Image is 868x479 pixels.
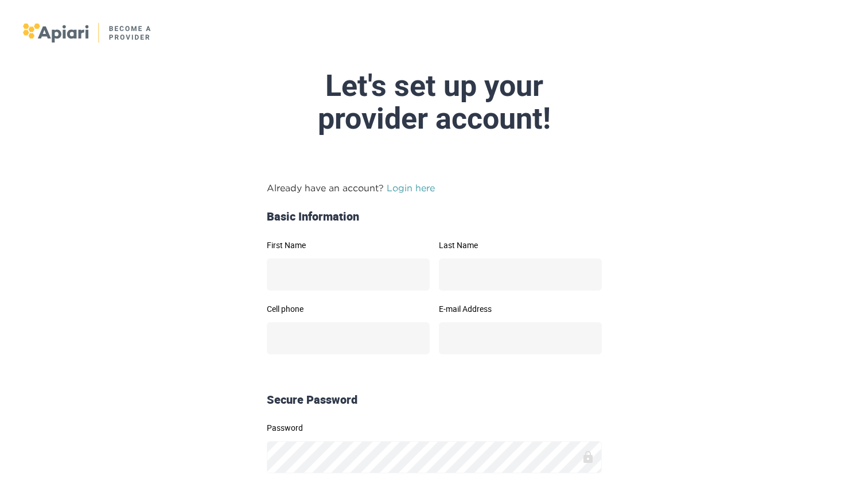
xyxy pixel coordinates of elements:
[267,305,430,313] label: Cell phone
[23,23,152,43] img: logo
[387,183,435,193] a: Login here
[267,241,430,249] label: First Name
[267,424,602,432] label: Password
[262,392,606,408] div: Secure Password
[439,305,602,313] label: E-mail Address
[262,208,606,225] div: Basic Information
[267,181,602,195] p: Already have an account?
[164,69,705,135] div: Let's set up your provider account!
[439,241,602,249] label: Last Name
